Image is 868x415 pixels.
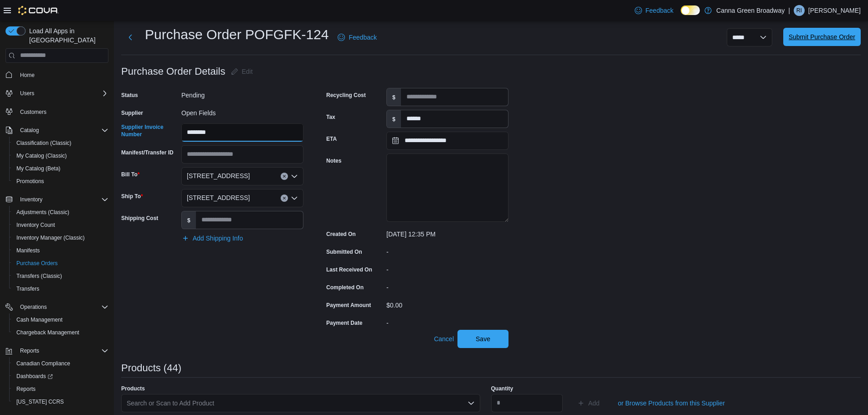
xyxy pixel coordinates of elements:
button: Open list of options [291,195,298,202]
a: Customers [16,107,50,118]
span: My Catalog (Classic) [16,152,67,159]
h3: Products (44) [121,363,181,374]
span: Save [476,334,490,343]
label: Last Received On [326,266,372,273]
a: Manifests [13,245,43,256]
span: Operations [20,303,47,311]
span: Reports [16,385,36,393]
button: Inventory [2,193,112,206]
div: - [386,316,508,327]
span: Promotions [16,178,44,185]
span: Add Shipping Info [193,234,243,243]
button: Edit [227,62,257,81]
span: Canadian Compliance [13,358,108,369]
button: Purchase Orders [9,257,112,270]
span: Adjustments (Classic) [16,209,69,216]
span: Purchase Orders [13,258,108,269]
span: Submit Purchase Order [789,32,855,41]
button: Operations [16,302,51,313]
input: Dark Mode [681,5,700,15]
span: Customers [20,108,46,116]
span: [US_STATE] CCRS [16,398,64,405]
a: Purchase Orders [13,258,62,269]
button: Adjustments (Classic) [9,206,112,219]
div: Raven Irwin [794,5,805,16]
span: Dark Mode [681,15,681,15]
span: Inventory Manager (Classic) [16,234,85,241]
span: Reports [20,347,39,354]
a: My Catalog (Beta) [13,163,64,174]
button: Transfers [9,282,112,295]
div: - [386,262,508,273]
span: Customers [16,106,108,118]
label: Notes [326,157,341,164]
span: Cash Management [13,314,108,325]
label: $ [387,88,401,106]
button: Home [2,68,112,82]
button: Transfers (Classic) [9,270,112,282]
span: Dashboards [13,371,108,382]
a: Home [16,70,38,81]
span: [STREET_ADDRESS] [187,192,250,203]
button: My Catalog (Beta) [9,162,112,175]
span: Classification (Classic) [13,138,108,149]
button: Cancel [430,330,457,348]
a: Adjustments (Classic) [13,207,73,218]
button: Canadian Compliance [9,357,112,370]
label: Quantity [491,385,514,392]
a: Feedback [334,28,380,46]
span: Home [20,72,35,79]
span: My Catalog (Beta) [16,165,61,172]
div: Open Fields [181,106,303,117]
span: Inventory Count [16,221,55,229]
a: Transfers (Classic) [13,271,66,282]
span: Inventory Manager (Classic) [13,232,108,243]
p: [PERSON_NAME] [808,5,861,16]
span: Inventory [20,196,42,203]
label: ETA [326,135,337,143]
span: Add [588,399,600,408]
label: $ [182,211,196,229]
span: Catalog [20,127,39,134]
span: Reports [13,384,108,395]
span: Transfers [13,283,108,294]
div: - [386,245,508,256]
span: Manifests [13,245,108,256]
label: Ship To [121,193,143,200]
span: My Catalog (Beta) [13,163,108,174]
span: Adjustments (Classic) [13,207,108,218]
label: Payment Amount [326,302,371,309]
a: Promotions [13,176,48,187]
h1: Purchase Order POFGFK-124 [145,26,329,44]
button: Chargeback Management [9,326,112,339]
button: Add [574,394,603,412]
span: Edit [242,67,253,76]
label: Shipping Cost [121,215,158,222]
button: Promotions [9,175,112,188]
a: My Catalog (Classic) [13,150,71,161]
button: Customers [2,105,112,118]
span: [STREET_ADDRESS] [187,170,250,181]
label: Payment Date [326,319,362,327]
button: Inventory Manager (Classic) [9,231,112,244]
button: or Browse Products from this Supplier [614,394,729,412]
span: Classification (Classic) [16,139,72,147]
span: Operations [16,302,108,313]
span: Canadian Compliance [16,360,70,367]
span: Reports [16,345,108,356]
span: Manifests [16,247,40,254]
button: Next [121,28,139,46]
a: Dashboards [9,370,112,383]
span: Transfers (Classic) [13,271,108,282]
span: Chargeback Management [13,327,108,338]
p: Canna Green Broadway [716,5,785,16]
a: Cash Management [13,314,66,325]
div: $0.00 [386,298,508,309]
button: Inventory [16,194,46,205]
button: Save [457,330,508,348]
a: Reports [13,384,39,395]
button: Operations [2,301,112,313]
button: Reports [9,383,112,395]
span: Chargeback Management [16,329,79,336]
span: Catalog [16,125,108,136]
